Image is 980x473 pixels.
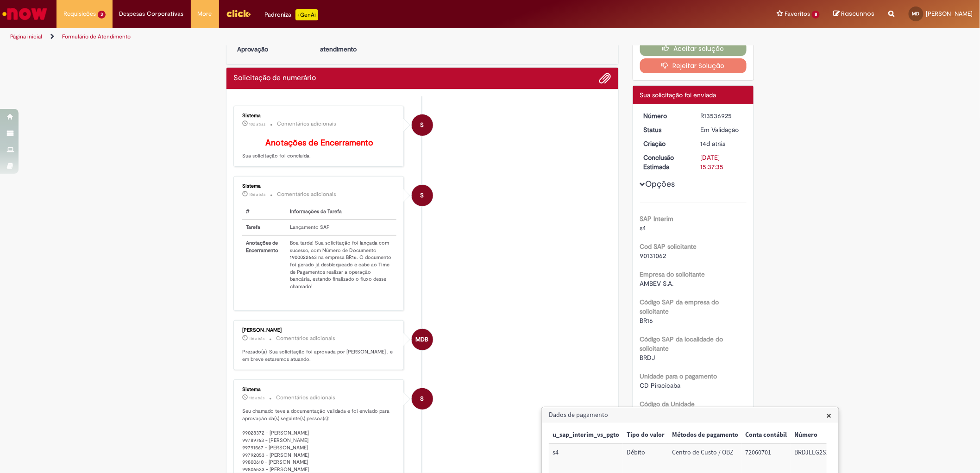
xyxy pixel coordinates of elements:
span: 10d atrás [249,121,265,127]
span: Despesas Corporativas [119,9,184,19]
small: Comentários adicionais [276,334,335,342]
div: Matheus De Barros Giampaoli [412,329,433,350]
p: Prezado(a), Sua solicitação foi aprovada por [PERSON_NAME] , e em breve estaremos atuando. [242,348,396,363]
div: System [412,185,433,206]
span: 10d atrás [249,192,265,197]
div: [PERSON_NAME] [242,328,396,333]
span: 14d atrás [700,139,725,148]
th: Tipo do valor [623,427,668,444]
b: Anotações de Encerramento [265,138,373,148]
b: Código da Unidade [640,400,695,408]
span: 8 [812,11,820,19]
img: ServiceNow [1,5,49,23]
b: Empresa do solicitante [640,270,705,278]
time: 19/09/2025 10:23:40 [249,395,264,401]
div: System [412,114,433,136]
a: Rascunhos [834,10,875,19]
time: 15/09/2025 16:36:46 [700,139,725,148]
div: Sistema [242,113,396,119]
small: Comentários adicionais [277,190,336,198]
h3: Dados de pagamento [542,408,838,423]
span: AMBEV S.A. [640,279,674,288]
div: Sistema [242,183,396,189]
span: More [198,9,212,19]
th: Anotações de Encerramento [242,235,286,294]
th: u_sap_interim_vs_pgto [549,427,623,444]
th: # [242,204,286,220]
ul: Trilhas de página [7,28,647,45]
b: Código SAP da localidade do solicitante [640,335,723,353]
span: CD Piracicaba [640,381,681,390]
div: R13536925 [700,111,743,120]
small: Comentários adicionais [276,394,335,402]
span: Favoritos [785,9,810,19]
dt: Criação [637,139,694,148]
th: Informações da Tarefa [286,204,396,220]
span: × [827,409,832,422]
div: [DATE] 15:37:35 [700,153,743,171]
span: Requisições [63,9,96,19]
th: Número [791,427,833,444]
time: 19/09/2025 15:54:43 [249,192,265,197]
button: Rejeitar Solução [640,58,747,73]
div: Em Validação [700,125,743,134]
th: Métodos de pagamento [668,427,742,444]
span: 90131062 [640,252,666,260]
td: Lançamento SAP [286,220,396,235]
button: Close [827,410,832,420]
b: SAP Interim [640,214,674,223]
td: Boa tarde! Sua solicitação foi lançada com sucesso, com Número de Documento 1900022663 na empresa... [286,235,396,294]
dt: Número [637,111,694,120]
img: click_logo_yellow_360x200.png [226,6,251,20]
span: s4 [640,224,647,232]
span: MDB [416,328,429,351]
span: 11d atrás [249,336,264,341]
span: S [421,114,424,136]
p: +GenAi [295,9,318,20]
span: 3 [98,11,106,19]
span: 11d atrás [249,395,264,401]
p: Sua solicitação foi concluída. [242,139,396,160]
b: Cod SAP solicitante [640,242,697,251]
a: Página inicial [10,33,42,40]
div: Padroniza [265,9,318,20]
th: Tarefa [242,220,286,235]
dt: Conclusão Estimada [637,153,694,171]
time: 19/09/2025 15:54:45 [249,121,265,127]
span: MD [912,11,920,17]
th: Conta contábil [742,427,791,444]
div: 15/09/2025 16:36:46 [700,139,743,148]
time: 19/09/2025 10:24:23 [249,336,264,341]
button: Adicionar anexos [599,72,611,84]
div: System [412,388,433,410]
button: Aceitar solução [640,41,747,56]
span: S [421,184,424,207]
b: Código SAP da empresa do solicitante [640,298,719,315]
span: [PERSON_NAME] [926,10,973,18]
div: Sistema [242,387,396,392]
span: BR16 [640,316,653,325]
span: Rascunhos [842,9,875,18]
a: Formulário de Atendimento [62,33,131,40]
span: BRDJ [640,353,655,362]
span: Sua solicitação foi enviada [640,91,716,99]
h2: Solicitação de numerário Histórico de tíquete [233,74,316,82]
dt: Status [637,125,694,134]
small: Comentários adicionais [277,120,336,128]
span: S [421,388,424,410]
b: Unidade para o pagamento [640,372,717,380]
